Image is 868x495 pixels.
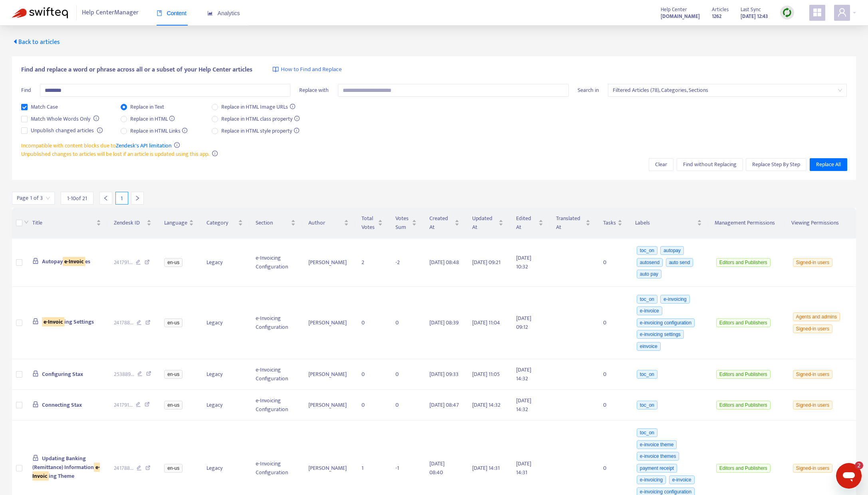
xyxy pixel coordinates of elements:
span: Connecting Stax [42,400,82,410]
span: e-invoicing settings [637,330,684,339]
span: Find without Replacing [683,160,737,169]
iframe: Number of unread messages [847,461,863,469]
th: Zendesk ID [107,208,158,239]
span: Signed-in users [793,370,832,379]
td: [PERSON_NAME] [302,287,355,359]
span: lock [32,455,39,461]
span: Created At [429,214,453,232]
td: e-Invoicing Configuration [249,239,302,287]
span: en-us [164,318,183,327]
span: Analytics [207,10,240,16]
span: Find [21,85,31,95]
td: 0 [597,239,629,287]
span: Unpublish changed articles [28,126,97,135]
span: Search in [578,85,599,95]
td: 0 [389,287,423,359]
button: Replace All [810,158,847,171]
th: Labels [629,208,708,239]
span: Autopay es [42,257,90,266]
span: lock [32,370,39,377]
span: Replace Step By Step [752,160,800,169]
span: toc_on [637,401,657,410]
td: 0 [355,390,389,421]
span: e-invoicing configuration [637,318,695,327]
span: [DATE] 11:05 [472,370,500,379]
span: payment receipt [637,464,677,473]
td: 0 [597,359,629,390]
th: Section [249,208,302,239]
th: Category [200,208,249,239]
span: Match Case [28,103,61,111]
span: Replace in HTML style property [218,127,302,135]
span: How to Find and Replace [281,65,342,74]
span: [DATE] 14:31 [516,459,531,477]
span: Editors and Publishers [716,464,771,473]
span: 1 - 10 of 21 [67,194,87,203]
span: Agents and admins [793,312,840,321]
th: Author [302,208,355,239]
span: Edited At [516,214,537,232]
td: [PERSON_NAME] [302,359,355,390]
span: ing Settings [42,317,94,326]
td: 0 [389,359,423,390]
span: [DATE] 08:40 [429,459,445,477]
span: Updating Banking (Remittance) Information ing Theme [32,454,100,481]
td: Legacy [200,390,249,421]
span: en-us [164,258,183,267]
span: lock [32,318,39,324]
span: toc_on [637,428,657,437]
span: e-invoice themes [637,452,679,461]
button: Find without Replacing [677,158,743,171]
td: [PERSON_NAME] [302,239,355,287]
span: info-circle [174,142,180,148]
strong: [DATE] 12:43 [741,12,768,21]
td: 2 [355,239,389,287]
span: Replace in Text [127,103,167,111]
span: 241791 ... [114,401,133,410]
img: sync.dc5367851b00ba804db3.png [782,8,792,18]
span: Category [207,219,236,227]
span: Editors and Publishers [716,370,771,379]
span: en-us [164,370,183,379]
span: Replace in HTML Image URLs [218,103,298,111]
span: Match Whole Words Only [28,115,93,123]
span: Tasks [603,219,616,227]
th: Translated At [550,208,597,239]
sqkw: e-Invoic [42,317,64,326]
span: Last Sync [741,5,761,14]
span: Replace in HTML Links [127,127,191,135]
span: autosend [637,258,663,267]
th: Tasks [597,208,629,239]
span: Replace with [299,85,329,95]
span: en-us [164,464,183,473]
span: Total Votes [362,214,376,232]
span: einvoice [637,342,661,351]
span: [DATE] 14:32 [516,365,531,383]
span: Title [32,219,94,227]
span: [DATE] 10:32 [516,253,531,271]
td: 0 [597,390,629,421]
td: e-Invoicing Configuration [249,287,302,359]
span: Clear [655,160,667,169]
td: 0 [389,390,423,421]
span: en-us [164,401,183,410]
span: Editors and Publishers [716,401,771,410]
span: left [103,195,109,201]
span: [DATE] 14:31 [472,463,500,473]
span: caret-left [12,38,18,45]
button: Replace Step By Step [746,158,806,171]
td: Legacy [200,239,249,287]
strong: 1262 [712,12,721,21]
span: info-circle [97,127,103,133]
strong: [DOMAIN_NAME] [661,12,700,21]
a: [DOMAIN_NAME] [661,12,700,21]
span: lock [32,258,39,264]
span: 241788 ... [114,318,133,327]
span: auto pay [637,270,661,278]
span: Translated At [556,214,584,232]
span: Signed-in users [793,464,832,473]
a: Zendesk's API limitation [116,141,171,150]
span: auto send [666,258,693,267]
span: info-circle [93,115,99,121]
span: e-invoicing [660,295,689,304]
